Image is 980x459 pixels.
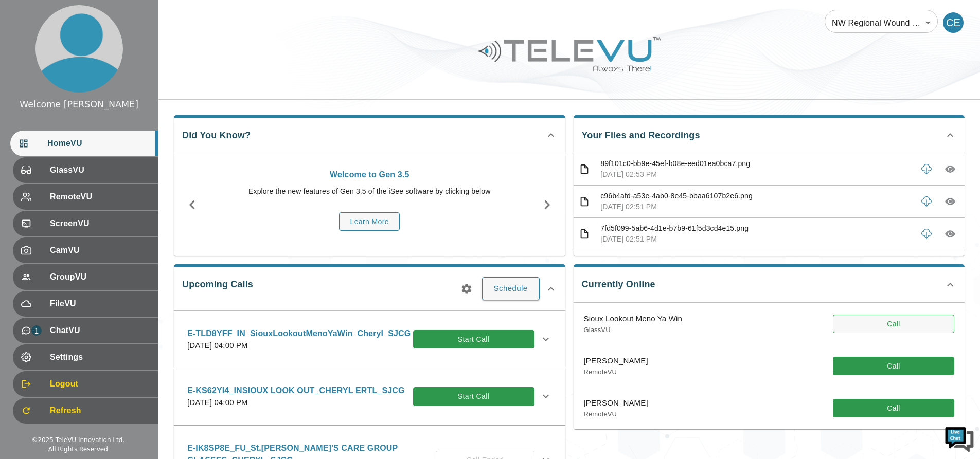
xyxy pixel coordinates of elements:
button: Call [833,399,954,418]
button: Learn More [339,212,400,231]
p: Explore the new features of Gen 3.5 of the iSee software by clicking below [216,186,524,197]
div: CamVU [13,237,158,263]
button: Call [833,357,954,376]
button: Call [833,315,954,334]
div: Minimize live chat window [169,5,193,30]
span: Refresh [50,405,150,417]
p: [DATE] 02:51 PM [600,234,912,245]
div: FileVU [13,291,158,317]
p: c96b4afd-a53e-4ab0-8e45-bbaa6107b2e6.png [600,191,912,201]
div: ScreenVU [13,211,158,236]
div: E-TLD8YFF_IN_SiouxLookoutMenoYaWin_Cheryl_SJCG[DATE] 04:00 PMStart Call [179,321,560,358]
span: GroupVU [50,271,150,283]
p: [DATE] 02:51 PM [600,201,912,212]
p: 4a19de6c-1be9-4fb6-bfc2-bcf2f93a80ae.png [600,255,912,266]
p: E-TLD8YFF_IN_SiouxLookoutMenoYaWin_Cheryl_SJCG [187,327,411,340]
p: 89f101c0-bb9e-45ef-b08e-eed01ea0bca7.png [600,158,912,169]
div: Chat with us now [54,54,173,67]
div: Welcome [PERSON_NAME] [20,98,138,111]
div: NW Regional Wound Care [825,8,938,37]
span: RemoteVU [50,191,150,203]
div: Settings [13,344,158,370]
button: Schedule [482,277,540,300]
p: [DATE] 02:53 PM [600,169,912,180]
img: Chat Widget [944,423,975,454]
button: Start Call [413,387,534,406]
img: d_736959983_company_1615157101543_736959983 [17,48,43,74]
span: FileVU [50,298,150,310]
p: 1 [31,325,42,336]
p: [DATE] 04:00 PM [187,397,405,409]
div: 1ChatVU [13,318,158,343]
img: Logo [477,33,662,76]
span: GlassVU [50,164,150,176]
p: Welcome to Gen 3.5 [216,169,524,181]
p: [PERSON_NAME] [584,397,648,409]
span: Settings [50,351,150,363]
p: [PERSON_NAME] [584,355,648,367]
span: CamVU [50,244,150,256]
div: Refresh [13,398,158,424]
p: E-KS62YI4_INSIOUX LOOK OUT_CHERYL ERTL_SJCG [187,384,405,397]
p: Sioux Lookout Meno Ya Win [584,313,682,325]
div: GroupVU [13,264,158,290]
button: Start Call [413,330,534,349]
div: E-KS62YI4_INSIOUX LOOK OUT_CHERYL ERTL_SJCG[DATE] 04:00 PMStart Call [179,378,560,415]
span: We're online! [60,130,142,233]
span: Logout [50,378,150,390]
p: 7fd5f099-5ab6-4d1e-b7b9-61f5d3cd4e15.png [600,223,912,234]
p: RemoteVU [584,367,648,377]
img: profile.png [35,5,123,93]
span: ScreenVU [50,217,150,230]
div: RemoteVU [13,184,158,210]
div: HomeVU [10,131,158,156]
p: GlassVU [584,325,682,335]
div: Logout [13,371,158,397]
p: [DATE] 04:00 PM [187,340,411,352]
span: ChatVU [50,324,150,337]
textarea: Type your message and hit 'Enter' [5,281,196,317]
div: GlassVU [13,157,158,183]
p: RemoteVU [584,409,648,419]
div: CE [943,12,964,33]
span: HomeVU [47,137,150,150]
